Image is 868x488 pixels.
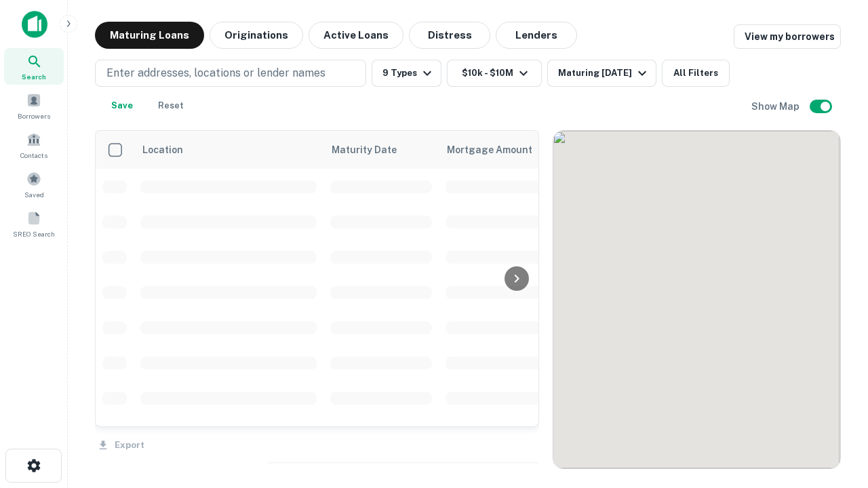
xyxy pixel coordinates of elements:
button: Distress [409,22,490,49]
span: Borrowers [18,110,50,121]
button: Originations [210,22,303,49]
span: SREO Search [13,228,55,239]
button: 9 Types [372,60,441,87]
div: Maturing [DATE] [558,65,650,81]
h6: Show Map [751,99,802,114]
span: Maturity Date [332,142,414,158]
button: $10k - $10M [447,60,542,87]
button: Maturing [DATE] [547,60,656,87]
a: SREO Search [4,205,64,242]
a: Contacts [4,127,64,163]
a: Saved [4,166,64,203]
button: Enter addresses, locations or lender names [95,60,366,87]
p: Enter addresses, locations or lender names [106,65,325,81]
button: Reset [149,92,193,119]
a: Search [4,48,64,85]
span: Saved [24,189,44,200]
span: Search [22,71,46,82]
a: View my borrowers [734,24,841,49]
img: capitalize-icon.png [22,11,47,38]
span: Contacts [20,150,47,161]
th: Mortgage Amount [439,131,588,169]
button: Lenders [496,22,577,49]
button: Maturing Loans [95,22,204,49]
th: Location [134,131,323,169]
iframe: Chat Widget [800,336,868,401]
a: Borrowers [4,87,64,124]
th: Maturity Date [323,131,439,169]
span: Mortgage Amount [447,142,550,158]
span: Location [142,142,183,158]
button: Save your search to get updates of matches that match your search criteria. [100,92,144,119]
button: Active Loans [309,22,403,49]
div: 0 0 [553,131,840,468]
button: All Filters [662,60,730,87]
